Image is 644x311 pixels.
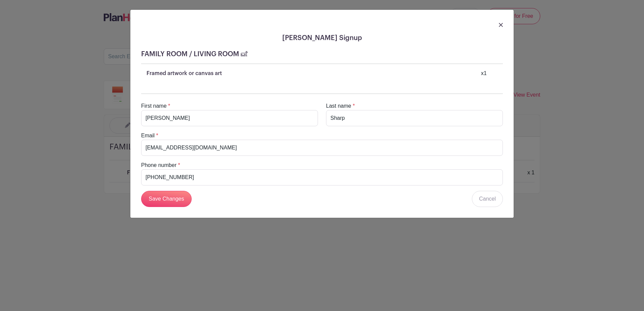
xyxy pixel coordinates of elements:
label: Last name [326,102,351,110]
p: Framed artwork or canvas art [147,69,222,77]
a: Cancel [472,191,503,207]
span: x [481,70,484,76]
h5: FAMILY ROOM / LIVING ROOM 🛋 [141,50,503,58]
h5: [PERSON_NAME] Signup [136,34,508,42]
img: close_button-5f87c8562297e5c2d7936805f587ecaba9071eb48480494691a3f1689db116b3.svg [499,23,503,27]
label: Email [141,132,155,140]
label: Phone number [141,161,176,169]
label: First name [141,102,167,110]
input: Save Changes [141,191,192,207]
div: 1 [481,69,487,77]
